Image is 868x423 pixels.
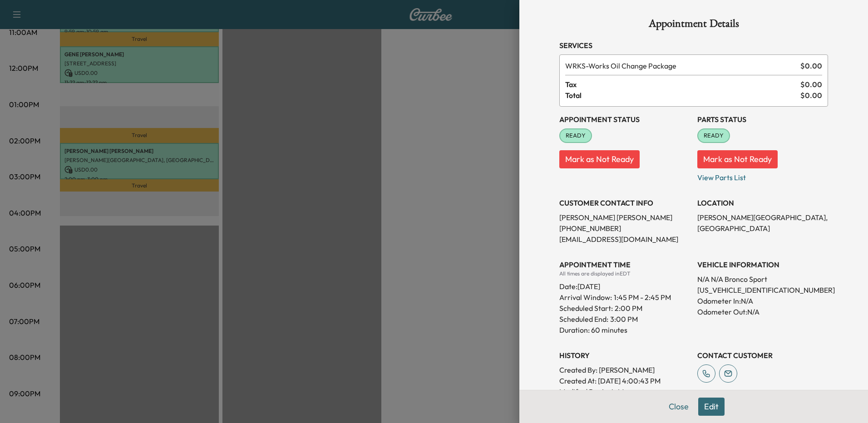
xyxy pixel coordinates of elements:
[565,90,800,101] span: Total
[559,364,690,375] p: Created By : [PERSON_NAME]
[559,270,690,277] div: All times are displayed in EDT
[610,314,638,325] p: 3:00 PM
[697,212,828,234] p: [PERSON_NAME][GEOGRAPHIC_DATA], [GEOGRAPHIC_DATA]
[697,306,828,317] p: Odometer Out: N/A
[565,60,797,71] span: Works Oil Change Package
[800,90,822,101] span: $ 0.00
[698,398,725,416] button: Edit
[559,223,690,234] p: [PHONE_NUMBER]
[559,277,690,292] div: Date: [DATE]
[559,150,640,168] button: Mark as Not Ready
[800,79,822,90] span: $ 0.00
[559,259,690,270] h3: APPOINTMENT TIME
[565,79,800,90] span: Tax
[697,114,828,125] h3: Parts Status
[559,375,690,386] p: Created At : [DATE] 4:00:43 PM
[559,18,828,33] h1: Appointment Details
[697,285,828,295] p: [US_VEHICLE_IDENTIFICATION_NUMBER]
[560,131,591,140] span: READY
[800,60,822,71] span: $ 0.00
[559,314,608,325] p: Scheduled End:
[698,131,729,140] span: READY
[559,197,690,208] h3: CUSTOMER CONTACT INFO
[559,114,690,125] h3: Appointment Status
[559,325,690,335] p: Duration: 60 minutes
[614,292,671,303] span: 1:45 PM - 2:45 PM
[559,234,690,245] p: [EMAIL_ADDRESS][DOMAIN_NAME]
[663,398,695,416] button: Close
[559,350,690,361] h3: History
[697,274,828,285] p: N/A N/A Bronco Sport
[615,303,642,314] p: 2:00 PM
[697,295,828,306] p: Odometer In: N/A
[559,40,828,51] h3: Services
[559,212,690,223] p: [PERSON_NAME] [PERSON_NAME]
[697,350,828,361] h3: CONTACT CUSTOMER
[559,386,690,397] p: Modified By : Jyair Means
[697,197,828,208] h3: LOCATION
[697,150,778,168] button: Mark as Not Ready
[697,168,828,183] p: View Parts List
[559,303,613,314] p: Scheduled Start:
[559,292,690,303] p: Arrival Window:
[697,259,828,270] h3: VEHICLE INFORMATION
